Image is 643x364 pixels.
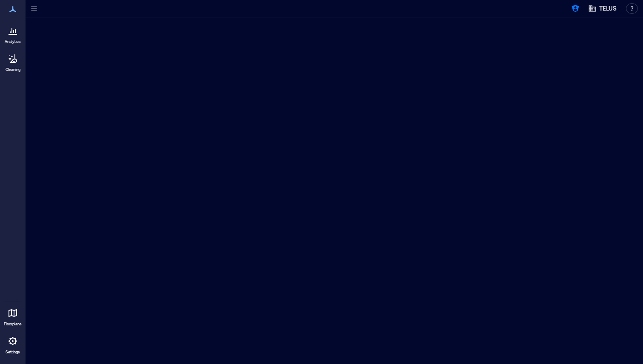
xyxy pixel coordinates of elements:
a: Settings [3,331,23,357]
p: Cleaning [6,67,20,72]
p: Settings [6,350,20,355]
button: TELUS [586,2,619,15]
span: TELUS [599,4,617,13]
a: Cleaning [2,48,23,75]
p: Floorplans [4,322,22,327]
a: Analytics [2,20,23,47]
a: Floorplans [1,303,24,329]
p: Analytics [5,39,21,44]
